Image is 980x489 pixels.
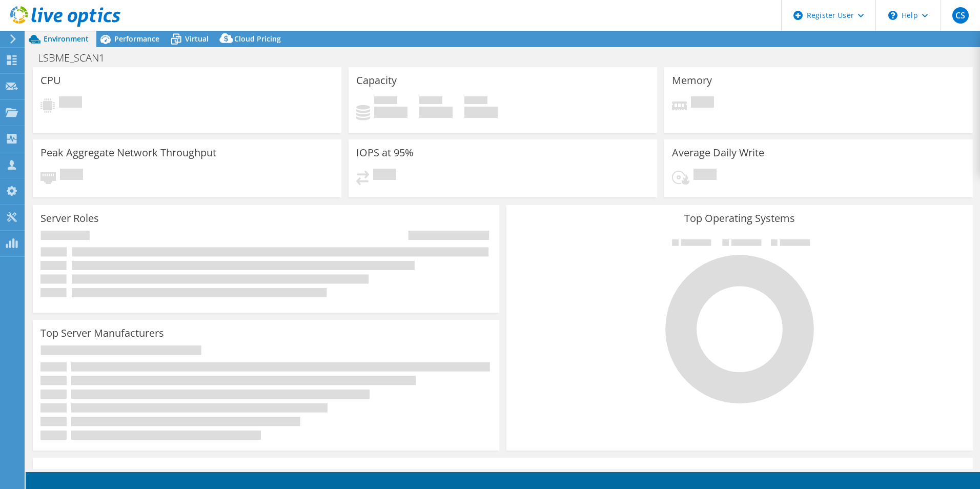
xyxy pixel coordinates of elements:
[59,96,82,110] span: Pending
[672,75,712,86] h3: Memory
[40,213,99,224] h3: Server Roles
[60,169,83,182] span: Pending
[952,7,969,24] span: CS
[672,147,764,158] h3: Average Daily Write
[464,107,498,118] h4: 0 GiB
[356,75,397,86] h3: Capacity
[40,75,61,86] h3: CPU
[693,169,717,182] span: Pending
[888,11,897,20] svg: \n
[419,96,442,107] span: Free
[514,213,965,224] h3: Top Operating Systems
[33,52,120,64] h1: LSBME_SCAN1
[40,328,164,339] h3: Top Server Manufacturers
[419,107,453,118] h4: 0 GiB
[374,107,407,118] h4: 0 GiB
[185,34,209,44] span: Virtual
[44,34,89,44] span: Environment
[464,96,487,107] span: Total
[356,147,414,158] h3: IOPS at 95%
[114,34,159,44] span: Performance
[373,169,396,182] span: Pending
[234,34,281,44] span: Cloud Pricing
[374,96,397,107] span: Used
[691,96,714,110] span: Pending
[40,147,216,158] h3: Peak Aggregate Network Throughput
